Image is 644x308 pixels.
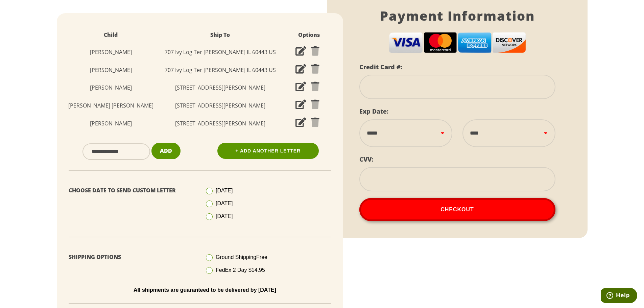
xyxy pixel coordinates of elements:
span: Add [160,147,172,155]
iframe: Opens a widget where you can find more information [601,288,637,305]
td: [STREET_ADDRESS][PERSON_NAME] [158,115,282,133]
td: [PERSON_NAME] [64,115,159,133]
span: Ground Shipping [216,254,267,260]
th: Child [64,27,159,43]
span: [DATE] [216,213,233,219]
td: 707 Ivy Log Ter [PERSON_NAME] IL 60443 US [158,61,282,79]
a: + Add Another Letter [217,143,319,159]
p: All shipments are guaranteed to be delivered by [DATE] [74,287,336,293]
td: [PERSON_NAME] [PERSON_NAME] [64,97,159,115]
img: cc-logos.png [389,32,526,53]
h1: Payment Information [359,8,555,24]
th: Ship To [158,27,282,43]
td: [STREET_ADDRESS][PERSON_NAME] [158,97,282,115]
span: [DATE] [216,200,233,206]
td: [PERSON_NAME] [64,43,159,61]
td: [PERSON_NAME] [64,61,159,79]
label: Credit Card #: [359,63,402,71]
td: [PERSON_NAME] [64,79,159,97]
span: FedEx 2 Day $14.95 [216,267,265,273]
p: Shipping Options [69,252,195,262]
button: Checkout [359,198,555,221]
label: Exp Date: [359,107,388,115]
td: 707 Ivy Log Ter [PERSON_NAME] IL 60443 US [158,43,282,61]
span: Free [256,254,267,260]
th: Options [282,27,336,43]
label: CVV: [359,155,373,163]
td: [STREET_ADDRESS][PERSON_NAME] [158,79,282,97]
button: Add [151,143,181,159]
span: [DATE] [216,188,233,193]
p: Choose Date To Send Custom Letter [69,186,195,195]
